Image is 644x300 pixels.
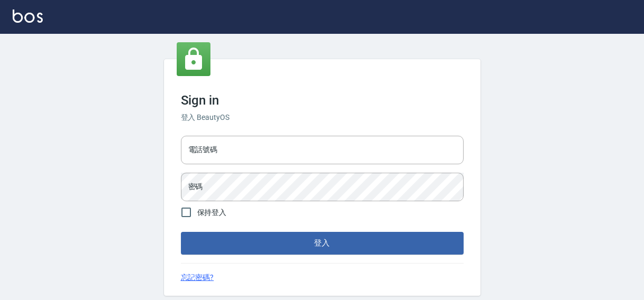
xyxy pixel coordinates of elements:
span: 保持登入 [197,207,227,218]
h6: 登入 BeautyOS [181,112,464,123]
img: Logo [13,10,43,23]
h3: Sign in [181,93,464,108]
a: 忘記密碼? [181,272,214,283]
button: 登入 [181,232,464,254]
